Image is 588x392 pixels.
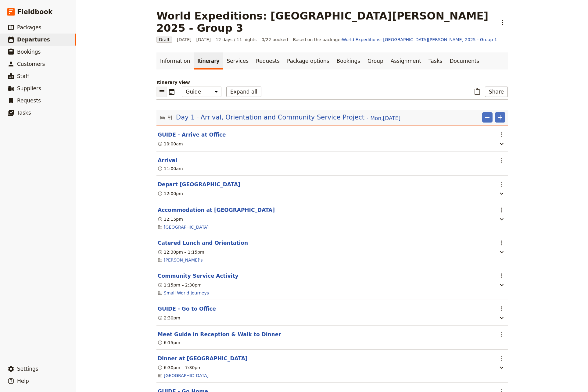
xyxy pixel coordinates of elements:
[226,87,261,97] button: Expand all
[158,249,204,255] div: 12:30pm – 1:15pm
[17,98,41,104] span: Requests
[158,141,183,147] div: 10:00am
[485,87,508,97] button: Share
[158,239,248,247] button: Edit this itinerary item
[496,179,507,190] button: Actions
[164,257,203,263] a: [PERSON_NAME]'s
[370,115,400,122] span: Mon , [DATE]
[158,340,180,346] div: 6:15pm
[496,304,507,314] button: Actions
[496,329,507,340] button: Actions
[158,365,202,371] div: 6:30pm – 7:30pm
[158,305,216,312] button: Edit this itinerary item
[496,238,507,248] button: Actions
[496,130,507,140] button: Actions
[158,315,180,321] div: 2:30pm
[497,17,508,28] button: Actions
[158,272,238,280] button: Edit this itinerary item
[158,216,183,222] div: 12:15pm
[156,52,194,69] a: Information
[156,10,494,34] h1: World Expeditions: [GEOGRAPHIC_DATA][PERSON_NAME] 2025 - Group 3
[158,331,281,338] button: Edit this itinerary item
[164,224,209,230] a: [GEOGRAPHIC_DATA]
[158,181,240,188] button: Edit this itinerary item
[176,113,195,122] span: Day 1
[156,79,508,85] p: Itinerary view
[158,282,202,288] div: 1:15pm – 2:30pm
[156,87,167,97] button: List view
[342,37,497,42] a: World Expeditions: [GEOGRAPHIC_DATA][PERSON_NAME] 2025 - Group 1
[17,110,31,116] span: Tasks
[158,355,248,362] button: Edit this itinerary item
[17,366,38,372] span: Settings
[496,353,507,364] button: Actions
[158,166,183,172] div: 11:00am
[17,378,29,384] span: Help
[158,157,177,164] button: Edit this itinerary item
[160,113,400,122] button: Edit day information
[283,52,333,69] a: Package options
[17,73,29,79] span: Staff
[17,85,41,91] span: Suppliers
[495,112,505,123] button: Add
[496,205,507,215] button: Actions
[496,155,507,166] button: Actions
[158,131,226,138] button: Edit this itinerary item
[472,87,482,97] button: Paste itinerary item
[333,52,364,69] a: Bookings
[156,37,172,43] span: Draft
[158,191,183,197] div: 12:00pm
[496,271,507,281] button: Actions
[158,206,275,214] button: Edit this itinerary item
[164,372,209,379] a: [GEOGRAPHIC_DATA]
[17,61,45,67] span: Customers
[194,52,223,69] a: Itinerary
[252,52,283,69] a: Requests
[216,37,257,43] span: 12 days / 11 nights
[482,112,493,123] button: Remove
[387,52,425,69] a: Assignment
[223,52,253,69] a: Services
[261,37,288,43] span: 0/22 booked
[164,290,209,296] a: Small World Journeys
[17,24,41,30] span: Packages
[364,52,387,69] a: Group
[293,37,497,43] span: Based on the package:
[167,87,177,97] button: Calendar view
[425,52,446,69] a: Tasks
[177,37,211,43] span: [DATE] – [DATE]
[17,7,52,16] span: Fieldbook
[201,113,364,122] span: Arrival, Orientation and Community Service Project
[17,49,41,55] span: Bookings
[446,52,483,69] a: Documents
[17,37,50,43] span: Departures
